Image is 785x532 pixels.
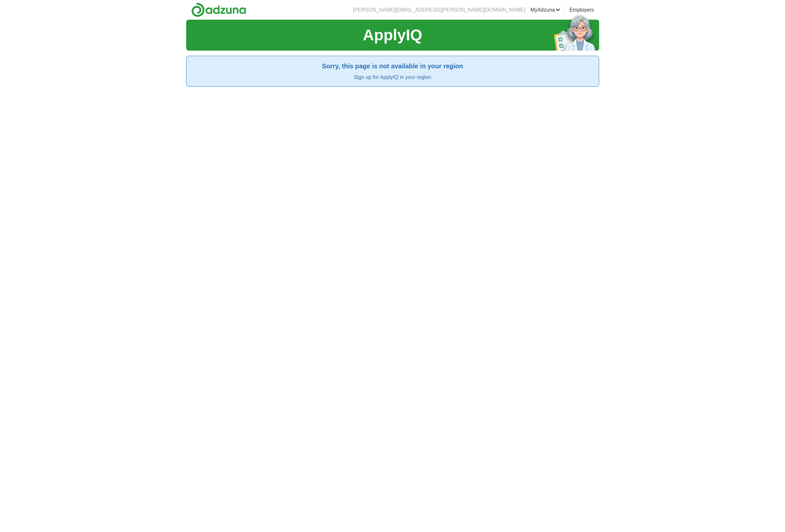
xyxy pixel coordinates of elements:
h2: Sorry, this page is not available in your region [192,61,594,71]
a: MyAdzuna [530,6,560,14]
h1: ApplyIQ [363,24,422,47]
a: Employers [569,6,594,14]
img: Adzuna logo [191,3,246,17]
a: Sign up for ApplyIQ in your region [354,74,431,80]
li: [PERSON_NAME][EMAIL_ADDRESS][PERSON_NAME][DOMAIN_NAME] [353,6,525,14]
